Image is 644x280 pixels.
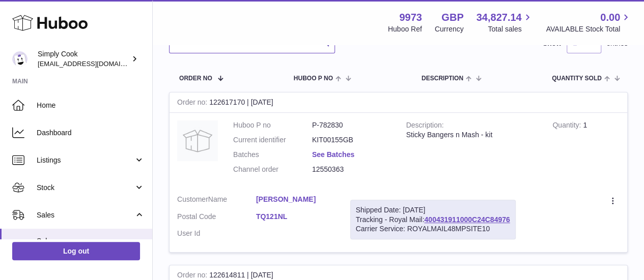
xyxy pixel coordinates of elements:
[37,236,145,246] span: Sales
[552,75,602,82] span: Quantity Sold
[177,120,218,161] img: no-photo.jpg
[37,128,145,138] span: Dashboard
[441,11,463,24] strong: GBP
[233,120,312,130] dt: Huboo P no
[294,75,333,82] span: Huboo P no
[350,200,516,240] div: Tracking - Royal Mail:
[546,11,632,34] a: 0.00 AVAILABLE Stock Total
[12,242,140,260] a: Log out
[406,121,444,132] strong: Description
[177,195,256,207] dt: Name
[435,24,464,34] div: Currency
[388,24,422,34] div: Huboo Ref
[256,195,335,204] a: [PERSON_NAME]
[546,24,632,34] span: AVAILABLE Stock Total
[312,120,391,130] dd: P-782830
[356,205,510,215] div: Shipped Date: [DATE]
[476,11,533,34] a: 34,827.14 Total sales
[233,165,312,174] dt: Channel order
[488,24,533,34] span: Total sales
[179,75,212,82] span: Order No
[177,195,208,203] span: Customer
[177,229,256,238] dt: User Id
[422,75,463,82] span: Description
[545,113,627,187] td: 1
[38,59,150,68] span: [EMAIL_ADDRESS][DOMAIN_NAME]
[312,165,391,174] dd: 12550363
[177,212,256,224] dt: Postal Code
[476,11,521,24] span: 34,827.14
[552,121,583,132] strong: Quantity
[356,224,510,234] div: Carrier Service: ROYALMAIL48MPSITE10
[37,101,145,110] span: Home
[12,51,27,67] img: internalAdmin-9973@internal.huboo.com
[600,11,620,24] span: 0.00
[424,215,510,224] a: 400431911000C24C84976
[406,130,538,140] div: Sticky Bangers n Mash - kit
[312,135,391,145] dd: KIT00155GB
[177,98,209,109] strong: Order no
[256,212,335,222] a: TQ121NL
[399,11,422,24] strong: 9973
[312,150,354,159] a: See Batches
[233,135,312,145] dt: Current identifier
[38,49,129,69] div: Simply Cook
[170,92,627,113] div: 122617170 | [DATE]
[37,210,134,220] span: Sales
[233,150,312,160] dt: Batches
[37,183,134,193] span: Stock
[37,155,134,165] span: Listings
